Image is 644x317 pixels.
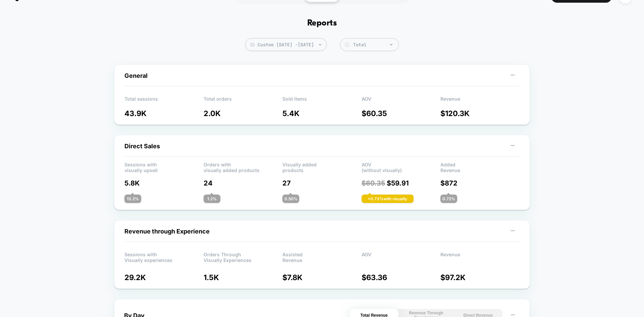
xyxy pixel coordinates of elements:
p: Added Revenue [440,162,520,172]
div: 13.2 % [124,195,141,203]
p: Sold items [282,96,362,106]
p: $ 63.36 [362,273,441,282]
p: Revenue [440,96,520,106]
p: Sessions with Visually experiences [124,252,204,262]
p: Total sessions [124,96,204,106]
p: 5.8K [124,179,204,187]
p: 5.4K [282,109,362,118]
p: 43.9K [124,109,204,118]
p: $ 97.2K [440,273,520,282]
div: 0.50 % [282,195,299,203]
p: Orders Through Visually Experiences [204,252,283,262]
p: $ 120.3K [440,109,520,118]
p: Assisted Revenue [282,252,362,262]
p: 2.0K [204,109,283,118]
span: Direct Sales [124,143,160,150]
p: Orders with visually added products [204,162,283,172]
img: end [390,44,392,45]
p: Sessions with visually upsell [124,162,204,172]
img: calendar [251,43,254,46]
p: Visually added products [282,162,362,172]
div: Total [353,42,395,48]
span: Revenue through Experience [124,228,210,235]
p: 1.5K [204,273,283,282]
p: AOV (without visually) [362,162,441,172]
div: 0.72 % [440,195,457,203]
p: 24 [204,179,283,187]
p: $ 60.35 [362,109,441,118]
p: AOV [362,252,441,262]
p: Revenue [440,252,520,262]
p: $ 59.91 [362,179,441,187]
div: 1.2 % [204,195,220,203]
p: AOV [362,96,441,106]
p: $ 872 [440,179,520,187]
span: General [124,72,148,79]
p: 27 [282,179,362,187]
span: Custom [DATE] - [DATE] [245,38,327,51]
p: $ 7.8K [282,273,362,282]
h1: Reports [307,18,337,28]
p: Total orders [204,96,283,106]
div: + 0.73 % with visually [362,195,414,203]
span: $ 60.35 [362,179,385,187]
p: 29.2K [124,273,204,282]
tspan: $ [346,43,348,46]
img: end [319,44,321,45]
